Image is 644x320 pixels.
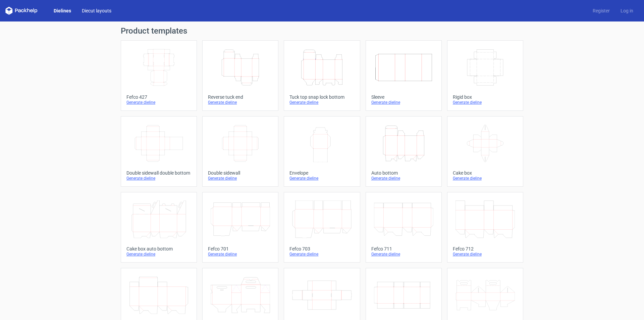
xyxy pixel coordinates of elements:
a: Fefco 712Generate dieline [447,192,523,263]
div: Cake box auto bottom [126,246,191,252]
div: Generate dieline [371,252,436,257]
a: Auto bottomGenerate dieline [366,116,442,187]
a: Fefco 701Generate dieline [202,192,278,263]
a: Register [587,7,615,14]
div: Reverse tuck end [208,94,273,100]
div: Generate dieline [453,252,518,257]
div: Fefco 711 [371,246,436,252]
div: Cake box [453,170,518,176]
div: Generate dieline [289,100,354,105]
div: Generate dieline [126,252,191,257]
div: Generate dieline [371,176,436,181]
div: Fefco 703 [289,246,354,252]
div: Auto bottom [371,170,436,176]
div: Generate dieline [126,100,191,105]
a: Tuck top snap lock bottomGenerate dieline [284,40,360,111]
div: Envelope [289,170,354,176]
div: Fefco 712 [453,246,518,252]
div: Tuck top snap lock bottom [289,94,354,100]
a: Fefco 711Generate dieline [366,192,442,263]
a: Rigid boxGenerate dieline [447,40,523,111]
a: Cake box auto bottomGenerate dieline [121,192,197,263]
div: Generate dieline [289,252,354,257]
div: Generate dieline [208,176,273,181]
a: SleeveGenerate dieline [366,40,442,111]
a: Fefco 427Generate dieline [121,40,197,111]
a: Double sidewall double bottomGenerate dieline [121,116,197,187]
div: Generate dieline [208,100,273,105]
a: EnvelopeGenerate dieline [284,116,360,187]
a: Double sidewallGenerate dieline [202,116,278,187]
a: Log in [615,7,639,14]
div: Generate dieline [371,100,436,105]
div: Generate dieline [208,252,273,257]
div: Double sidewall double bottom [126,170,191,176]
div: Fefco 427 [126,94,191,100]
div: Generate dieline [289,176,354,181]
a: Cake boxGenerate dieline [447,116,523,187]
div: Generate dieline [453,176,518,181]
div: Rigid box [453,94,518,100]
div: Double sidewall [208,170,273,176]
a: Dielines [48,7,76,14]
div: Fefco 701 [208,246,273,252]
div: Sleeve [371,94,436,100]
div: Generate dieline [126,176,191,181]
h1: Product templates [121,27,523,35]
a: Diecut layouts [76,7,117,14]
a: Fefco 703Generate dieline [284,192,360,263]
div: Generate dieline [453,100,518,105]
a: Reverse tuck endGenerate dieline [202,40,278,111]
